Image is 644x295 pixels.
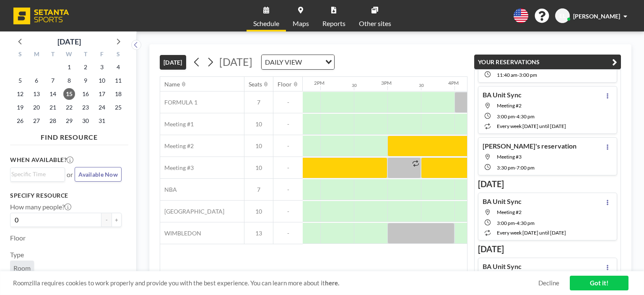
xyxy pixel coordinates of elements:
span: - [515,220,517,226]
span: 10 [244,208,273,215]
span: Thursday, October 30, 2025 [80,115,91,127]
span: - [273,230,303,237]
div: Floor [278,81,292,88]
span: 10 [244,120,273,128]
span: 4:30 PM [517,113,535,120]
span: Sunday, October 26, 2025 [14,115,26,127]
span: Sunday, October 12, 2025 [14,88,26,100]
span: [GEOGRAPHIC_DATA] [160,208,224,215]
span: Saturday, October 25, 2025 [112,102,124,113]
span: FORMULA 1 [160,99,197,106]
span: Room [13,264,31,272]
h4: BA Unit Sync [483,91,522,99]
div: S [110,50,126,60]
div: 3PM [381,80,392,86]
span: Saturday, October 11, 2025 [112,75,124,86]
span: 7:00 PM [517,164,535,171]
div: Search for option [10,168,65,180]
span: 3:00 PM [519,72,537,78]
span: Monday, October 6, 2025 [31,75,42,86]
span: Wednesday, October 1, 2025 [63,61,75,73]
div: Name [164,81,180,88]
span: - [515,164,517,171]
span: - [273,208,303,215]
label: Floor [10,234,26,242]
span: Meeting #3 [497,154,522,160]
span: every week [DATE] until [DATE] [497,230,566,236]
span: Tuesday, October 21, 2025 [47,102,59,113]
span: - [273,164,303,172]
span: Wednesday, October 22, 2025 [63,102,75,113]
span: WIMBLEDON [160,230,201,237]
h4: FIND RESOURCE [10,130,128,141]
span: Other sites [359,20,391,27]
span: Thursday, October 23, 2025 [80,102,91,113]
span: Tuesday, October 7, 2025 [47,75,59,86]
span: Wednesday, October 29, 2025 [63,115,75,127]
span: [DATE] [219,55,252,68]
span: Saturday, October 4, 2025 [112,61,124,73]
label: Type [10,251,24,259]
button: + [112,213,122,227]
div: F [93,50,110,60]
span: Tuesday, October 14, 2025 [47,88,59,100]
span: Schedule [253,20,279,27]
div: [DATE] [57,36,81,47]
span: 10 [244,142,273,150]
span: Meeting #3 [160,164,194,172]
a: here. [325,279,339,287]
h3: [DATE] [478,244,617,254]
img: organization-logo [13,8,69,24]
span: 13 [244,230,273,237]
span: Meeting #2 [160,142,194,150]
button: [DATE] [160,55,186,70]
span: every week [DATE] until [DATE] [497,123,566,129]
span: 11:40 AM [497,72,517,78]
span: 7 [244,186,273,193]
label: How many people? [10,203,71,211]
span: [PERSON_NAME] [573,13,620,20]
span: EL [559,12,566,20]
h4: BA Unit Sync [483,197,522,206]
span: Monday, October 27, 2025 [31,115,42,127]
span: Monday, October 13, 2025 [31,88,42,100]
span: Sunday, October 5, 2025 [14,75,26,86]
h3: [DATE] [478,179,617,189]
div: Search for option [262,55,334,69]
button: - [101,213,112,227]
input: Search for option [304,57,320,68]
div: T [77,50,93,60]
span: Friday, October 10, 2025 [96,75,108,86]
span: - [515,113,517,120]
span: - [517,72,519,78]
span: or [67,170,73,179]
div: 2PM [314,80,325,86]
span: Wednesday, October 15, 2025 [63,88,75,100]
span: Meeting #1 [160,120,194,128]
span: Saturday, October 18, 2025 [112,88,124,100]
h4: BA Unit Sync [483,262,522,271]
button: Available Now [75,167,122,182]
span: NBA [160,186,177,193]
span: Friday, October 24, 2025 [96,102,108,113]
span: 10 [244,164,273,172]
span: 4:30 PM [517,220,535,226]
span: Sunday, October 19, 2025 [14,102,26,113]
span: Roomzilla requires cookies to work properly and provide you with the best experience. You can lea... [13,279,538,287]
span: Friday, October 17, 2025 [96,88,108,100]
span: Meeting #2 [497,209,522,215]
span: - [273,120,303,128]
span: Maps [293,20,309,27]
div: M [29,50,45,60]
a: Decline [538,279,559,287]
span: 7 [244,99,273,106]
span: 3:00 PM [497,113,515,120]
span: Thursday, October 9, 2025 [80,75,91,86]
span: Friday, October 3, 2025 [96,61,108,73]
span: Thursday, October 16, 2025 [80,88,91,100]
div: 30 [419,83,424,88]
input: Search for option [11,170,60,179]
div: 4PM [448,80,459,86]
div: T [45,50,61,60]
span: Monday, October 20, 2025 [31,102,42,113]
